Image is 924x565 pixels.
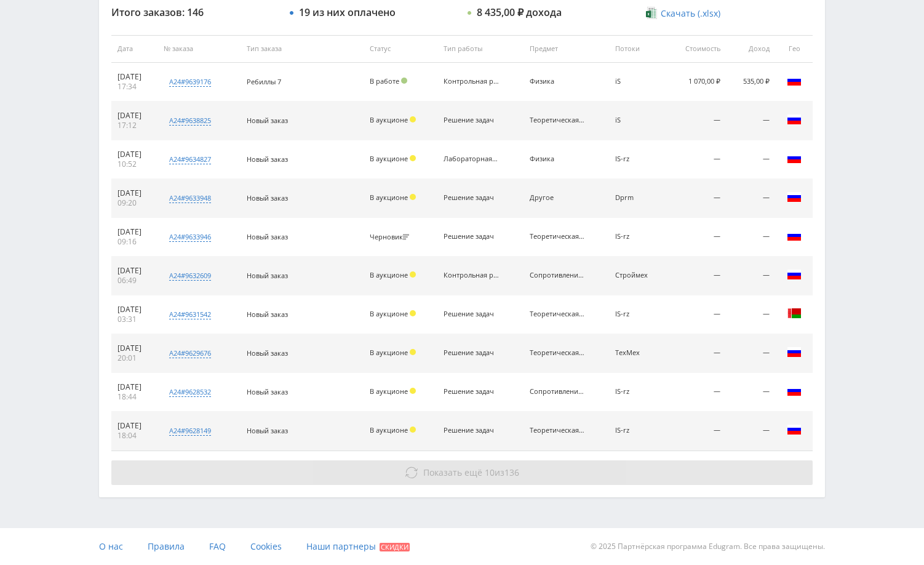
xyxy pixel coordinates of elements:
div: a24#9628149 [169,426,211,436]
div: Теоретическая механика [530,233,585,241]
span: В аукционе [370,115,408,124]
div: Теоретическая механика [530,427,585,435]
th: Статус [364,35,438,63]
div: Решение задач [444,116,499,124]
a: Cookies [250,528,282,565]
div: a24#9629676 [169,348,211,358]
td: — [727,218,776,257]
div: Физика [530,155,585,163]
span: Наши партнеры [306,540,376,552]
span: из [423,467,519,478]
div: Контрольная работа [444,78,499,86]
span: Новый заказ [247,426,288,435]
div: a24#9632609 [169,271,211,281]
span: Холд [410,388,416,394]
div: Строймех [615,271,660,279]
div: Физика [530,78,585,86]
span: 10 [485,467,495,478]
div: Dprm [615,194,660,202]
span: Новый заказ [247,271,288,280]
div: Черновик [370,233,412,241]
div: 06:49 [117,276,151,286]
span: Новый заказ [247,193,288,202]
div: Решение задач [444,233,499,241]
div: 8 435,00 ₽ дохода [477,7,562,18]
img: xlsx [646,7,656,19]
div: 20:01 [117,353,151,363]
img: rus.png [787,112,802,127]
td: — [727,257,776,295]
div: [DATE] [117,150,151,159]
div: ТехМех [615,349,660,357]
td: — [666,102,727,140]
td: — [666,257,727,295]
span: О нас [99,540,123,552]
div: a24#9638825 [169,116,211,126]
th: Тип работы [437,35,524,63]
div: iS [615,78,660,86]
td: 1 070,00 ₽ [666,63,727,102]
th: Дата [111,35,157,63]
td: — [727,140,776,179]
div: Теоретическая механика [530,310,585,318]
div: 10:52 [117,159,151,169]
span: Скидки [380,543,410,551]
td: — [727,373,776,412]
a: Скачать (.xlsx) [646,7,720,20]
div: 17:12 [117,121,151,130]
span: Холд [410,194,416,200]
div: 09:20 [117,198,151,208]
div: Лабораторная работа [444,155,499,163]
div: Решение задач [444,427,499,435]
span: В аукционе [370,387,408,396]
img: blr.png [787,306,802,321]
th: Доход [727,35,776,63]
div: IS-rz [615,427,660,435]
button: Показать ещё 10из136 [111,460,813,485]
img: rus.png [787,190,802,204]
td: — [666,179,727,218]
div: Решение задач [444,349,499,357]
img: rus.png [787,151,802,166]
span: Холд [410,116,416,122]
span: Подтвержден [401,78,407,84]
span: Правила [148,540,185,552]
div: 19 из них оплачено [299,7,396,18]
span: Показать ещё [423,467,482,478]
div: a24#9633948 [169,193,211,203]
div: iS [615,116,660,124]
img: rus.png [787,345,802,359]
span: В аукционе [370,270,408,279]
div: Сопротивление материалов [530,388,585,396]
td: — [727,295,776,334]
img: rus.png [787,73,802,88]
span: В работе [370,76,399,86]
div: [DATE] [117,227,151,237]
div: [DATE] [117,382,151,392]
td: — [666,295,727,334]
span: Новый заказ [247,310,288,319]
span: В аукционе [370,154,408,163]
div: a24#9634827 [169,154,211,164]
div: 18:04 [117,431,151,441]
th: № заказа [157,35,241,63]
div: a24#9639176 [169,77,211,87]
span: В аукционе [370,425,408,435]
td: — [727,179,776,218]
span: В аукционе [370,348,408,357]
div: [DATE] [117,111,151,121]
th: Стоимость [666,35,727,63]
td: — [727,334,776,373]
img: rus.png [787,383,802,398]
div: [DATE] [117,188,151,198]
td: — [666,140,727,179]
div: IS-rz [615,388,660,396]
span: Холд [410,310,416,316]
div: a24#9631542 [169,310,211,319]
span: FAQ [209,540,226,552]
div: [DATE] [117,305,151,315]
td: — [727,412,776,451]
img: rus.png [787,422,802,437]
span: Новый заказ [247,348,288,358]
div: Решение задач [444,388,499,396]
